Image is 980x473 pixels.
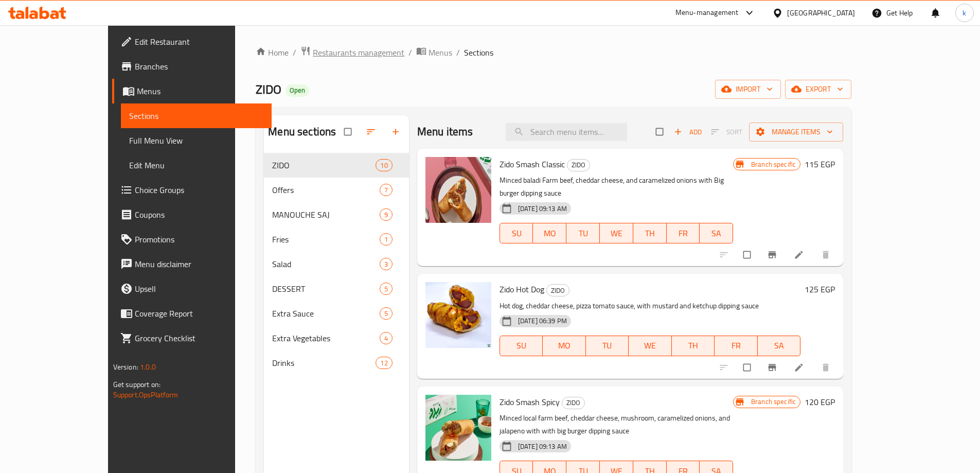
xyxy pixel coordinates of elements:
button: Branch-specific-item [761,356,786,379]
button: MO [533,223,566,243]
a: Coverage Report [112,301,272,326]
div: Salad3 [264,252,408,276]
span: Add item [671,124,704,140]
span: Edit Menu [129,159,263,171]
span: FR [719,338,754,353]
span: FR [671,226,696,241]
span: Extra Vegetables [272,332,379,344]
div: Extra Vegetables4 [264,326,408,351]
a: Edit Menu [121,153,272,178]
span: TH [676,338,711,353]
span: export [793,83,843,96]
img: Zido Smash Spicy [425,395,491,461]
a: Menus [416,46,452,59]
div: items [380,208,393,221]
span: Select section first [704,124,749,140]
span: Coupons [135,208,263,221]
div: DESSERT5 [264,276,408,301]
div: ZIDO [546,284,569,296]
span: Select to update [737,245,759,265]
span: Open [286,86,309,95]
button: Add section [384,120,409,143]
a: Coupons [112,202,272,227]
div: Open [286,84,309,97]
span: 3 [380,259,392,269]
li: / [456,46,460,59]
span: Restaurants management [313,46,404,59]
span: Coverage Report [135,307,263,320]
div: Salad [272,258,379,270]
a: Promotions [112,227,272,252]
span: [DATE] 09:13 AM [514,204,571,214]
a: Sections [121,103,272,128]
span: TU [571,226,596,241]
span: 1.0.0 [140,360,156,374]
img: Zido Hot Dog [425,282,491,348]
span: Sections [464,46,493,59]
a: Menus [112,79,272,103]
input: search [506,123,627,141]
a: Edit menu item [794,362,806,373]
span: Menus [137,85,263,97]
a: Upsell [112,276,272,301]
button: SU [500,223,533,243]
button: delete [814,243,839,266]
span: MO [547,338,582,353]
span: Zido Hot Dog [500,282,544,297]
span: 5 [380,284,392,294]
button: SA [758,336,801,356]
span: Promotions [135,233,263,246]
nav: Menu sections [264,149,408,379]
a: Menu disclaimer [112,252,272,276]
span: Branch specific [747,160,800,169]
div: Fries1 [264,227,408,252]
span: Offers [272,184,379,196]
span: ZIDO [547,285,569,296]
div: Drinks12 [264,351,408,375]
a: Support.OpsPlatform [113,388,179,401]
button: Manage items [749,122,843,142]
span: Get support on: [113,378,161,391]
button: Branch-specific-item [761,243,786,266]
span: Select section [650,122,671,142]
span: import [723,83,773,96]
div: items [380,258,393,270]
button: TU [586,336,629,356]
span: Select to update [737,358,759,377]
button: TH [672,336,715,356]
button: WE [629,336,672,356]
button: SA [700,223,733,243]
span: Extra Sauce [272,307,379,320]
button: TU [566,223,600,243]
span: Version: [113,360,138,374]
span: Choice Groups [135,184,263,196]
span: 10 [376,161,391,170]
a: Branches [112,54,272,79]
h6: 120 EGP [805,395,835,409]
div: items [380,332,393,344]
a: Home [256,46,289,59]
p: Hot dog, cheddar cheese, pizza tomato sauce, with mustard and ketchup dipping sauce [500,300,800,312]
p: Minced baladi Farm beef, cheddar cheese, and caramelized onions with Big burger dipping sauce [500,174,733,200]
span: Drinks [272,357,376,369]
a: Choice Groups [112,178,272,202]
span: Edit Restaurant [135,36,263,48]
span: SA [704,226,729,241]
span: Full Menu View [129,134,263,147]
nav: breadcrumb [256,46,851,59]
button: import [715,80,781,99]
div: Offers7 [264,178,408,202]
div: items [380,283,393,295]
div: items [376,159,392,171]
span: 7 [380,185,392,195]
span: DESSERT [272,283,379,295]
div: Fries [272,233,379,246]
span: Upsell [135,283,263,295]
span: MANOUCHE SAJ [272,208,379,221]
span: 5 [380,309,392,319]
span: Menu disclaimer [135,258,263,270]
span: SA [762,338,797,353]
